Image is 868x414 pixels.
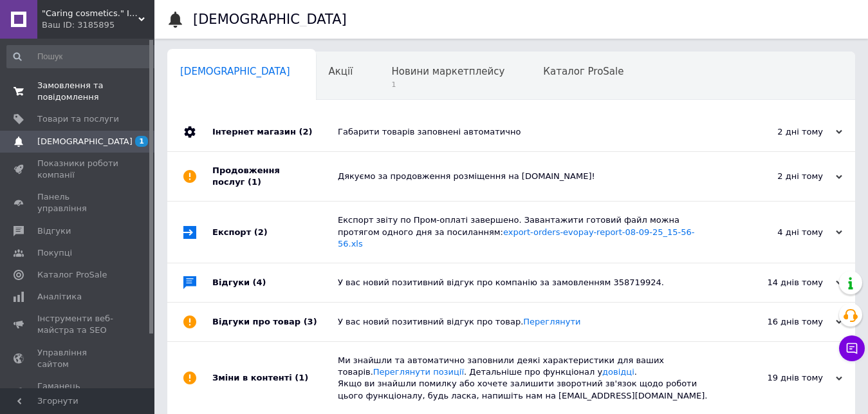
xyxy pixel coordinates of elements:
div: 4 дні тому [714,227,842,238]
div: Відгуки про товар [212,303,338,341]
div: 2 дні тому [714,126,842,138]
span: Показники роботи компанії [37,158,119,181]
span: Інструменти веб-майстра та SEO [37,313,119,336]
h1: [DEMOGRAPHIC_DATA] [193,12,347,27]
span: Аналітика [37,291,82,303]
span: (2) [254,227,268,237]
div: 14 днів тому [714,277,842,288]
span: Акції [329,66,353,77]
div: У вас новий позитивний відгук про компанію за замовленням 358719924. [338,277,714,288]
a: довідці [602,367,634,377]
a: Переглянути позиції [373,367,464,377]
span: Каталог ProSale [543,66,623,77]
div: 16 днів тому [714,316,842,328]
div: 19 днів тому [714,372,842,384]
span: Відгуки [37,225,71,237]
span: (2) [299,127,312,136]
span: Панель управління [37,191,119,214]
span: Покупці [37,247,72,259]
span: [DEMOGRAPHIC_DATA] [180,66,290,77]
a: Переглянути [523,317,580,326]
a: export-orders-evopay-report-08-09-25_15-56-56.xls [338,227,694,249]
span: (4) [253,278,266,287]
div: У вас новий позитивний відгук про товар. [338,316,714,328]
button: Чат з покупцем [839,335,865,361]
span: Каталог ProSale [37,269,107,281]
span: Управління сайтом [37,347,119,370]
span: Замовлення та повідомлення [37,80,119,103]
div: Відгуки [212,263,338,302]
span: [DEMOGRAPHIC_DATA] [37,136,133,147]
span: 1 [391,80,504,89]
span: (1) [248,177,261,187]
div: Експорт звіту по Пром-оплаті завершено. Завантажити готовий файл можна протягом одного дня за пос... [338,214,714,250]
span: (3) [304,317,317,326]
div: Ми знайшли та автоматично заповнили деякі характеристики для ваших товарів. . Детальніше про функ... [338,355,714,402]
div: Інтернет магазин [212,113,338,151]
div: Дякуємо за продовження розміщення на [DOMAIN_NAME]! [338,171,714,182]
div: Габарити товарів заповнені автоматично [338,126,714,138]
div: 2 дні тому [714,171,842,182]
span: Новини маркетплейсу [391,66,504,77]
span: "Caring cosmetics." Інтернет-магазин брендової косметики. [42,8,138,19]
span: 1 [135,136,148,147]
span: (1) [295,373,308,382]
input: Пошук [6,45,159,68]
span: Товари та послуги [37,113,119,125]
div: Ваш ID: 3185895 [42,19,154,31]
div: Експорт [212,202,338,263]
span: Гаманець компанії [37,381,119,404]
div: Продовження послуг [212,152,338,201]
